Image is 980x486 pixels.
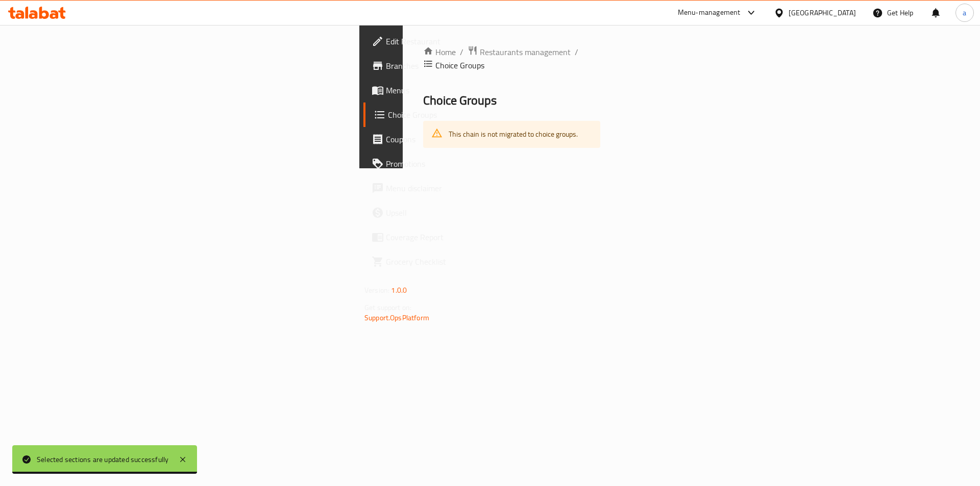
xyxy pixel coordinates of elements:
div: Selected sections are updated successfully [37,454,168,465]
span: Upsell [386,207,515,219]
a: Coverage Report [363,225,523,249]
a: Grocery Checklist [363,249,523,274]
span: Branches [386,60,515,72]
a: Choice Groups [363,103,523,127]
span: Promotions [386,158,515,170]
span: Choice Groups [388,109,515,121]
span: 1.0.0 [391,284,407,297]
span: Coupons [386,133,515,145]
li: / [575,46,578,58]
a: Menus [363,78,523,103]
a: Edit Restaurant [363,29,523,54]
span: Get support on: [364,301,411,314]
span: Menus [386,84,515,96]
a: Coupons [363,127,523,151]
div: [GEOGRAPHIC_DATA] [789,7,856,18]
span: Edit Restaurant [386,35,515,47]
a: Branches [363,54,523,78]
span: Menu disclaimer [386,182,515,194]
div: Menu-management [678,7,741,19]
a: Menu disclaimer [363,176,523,200]
a: Support.OpsPlatform [364,311,429,324]
span: Grocery Checklist [386,255,515,268]
span: a [963,7,966,18]
a: Promotions [363,151,523,176]
span: Coverage Report [386,231,515,243]
span: Restaurants management [480,46,571,58]
a: Upsell [363,200,523,225]
span: Version: [364,284,389,297]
